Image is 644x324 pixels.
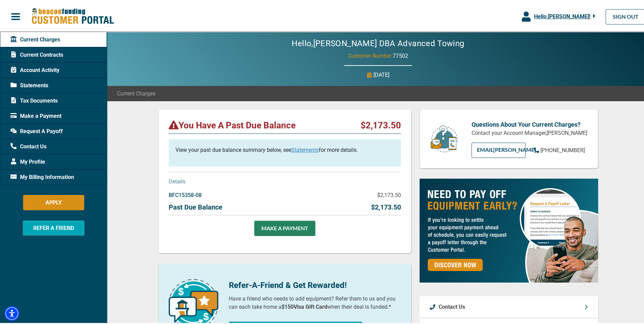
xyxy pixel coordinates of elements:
[439,302,465,310] p: Contact Us
[540,146,585,152] span: [PHONE_NUMBER]
[4,305,19,320] div: Accessibility Menu
[534,145,585,153] a: [PHONE_NUMBER]
[229,293,401,310] p: Have a friend who needs to add equipment? Refer them to us and you can each take home a when thei...
[117,88,155,96] span: Current Charges
[169,201,222,211] p: Past Due Balance
[11,172,74,180] span: My Billing Information
[11,65,59,73] span: Account Activity
[11,141,47,149] span: Contact Us
[472,128,588,136] p: Contact your Account Manager, [PERSON_NAME]
[534,12,590,18] span: Hello, [PERSON_NAME] !
[11,111,61,119] span: Make a Payment
[176,145,394,153] p: View your past due balance summary below, see for more details.
[11,50,63,58] span: Current Contracts
[377,190,401,198] p: $2,173.50
[271,37,484,47] h2: Hello, [PERSON_NAME] DBA Advanced Towing
[348,51,393,58] span: Customer Number:
[291,145,319,152] a: Statements
[169,176,401,184] p: Details
[429,124,459,152] img: customer-service.png
[472,119,588,128] p: Questions About Your Current Charges?
[169,119,296,129] p: You Have A Past Due Balance
[11,157,45,165] span: My Profile
[11,95,58,104] span: Tax Documents
[420,177,598,281] img: payoff-ad-px.jpg
[169,190,202,198] p: BFC15358-08
[229,278,401,290] p: Refer-A-Friend & Get Rewarded!
[23,194,84,209] button: APPLY
[31,6,114,24] img: Beacon Funding Customer Portal Logo
[23,219,85,234] button: REFER A FRIEND
[254,219,315,235] a: MAKE A PAYMENT
[371,201,401,211] p: $2,173.50
[361,119,401,129] p: $2,173.50
[281,302,327,309] b: $150 Visa Gift Card
[373,70,389,78] p: [DATE]
[11,34,60,42] span: Current Charges
[393,51,408,58] span: 77502
[11,80,48,88] span: Statements
[472,141,526,157] a: EMAIL[PERSON_NAME]
[11,126,63,134] span: Request A Payoff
